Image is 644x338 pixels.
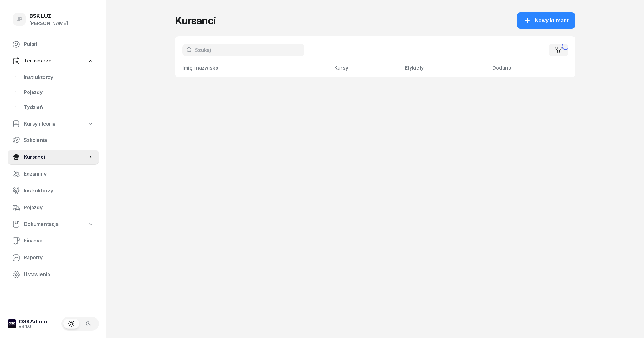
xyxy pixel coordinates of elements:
[8,200,99,215] a: Pojazdy
[8,250,99,265] a: Raporty
[24,237,94,245] span: Finanse
[175,15,216,26] h1: Kursanci
[24,187,94,195] span: Instruktorzy
[19,70,99,85] a: Instruktorzy
[488,64,575,77] th: Dodano
[8,267,99,282] a: Ustawienia
[24,271,94,279] span: Ustawienia
[8,133,99,148] a: Szkolenia
[24,40,94,48] span: Pulpit
[24,254,94,262] span: Raporty
[24,220,59,228] span: Dokumentacja
[19,319,47,324] div: OSKAdmin
[16,17,23,22] span: JP
[24,136,94,144] span: Szkolenia
[175,64,330,77] th: Imię i nazwisko
[24,103,94,112] span: Tydzień
[24,73,94,82] span: Instruktorzy
[8,319,16,328] img: logo-xs-dark@2x.png
[29,13,68,19] div: BSK LUZ
[401,64,489,77] th: Etykiety
[19,85,99,100] a: Pojazdy
[8,217,99,231] a: Dokumentacja
[24,88,94,97] span: Pojazdy
[24,153,88,161] span: Kursanci
[8,117,99,131] a: Kursy i teoria
[19,100,99,115] a: Tydzień
[24,120,55,128] span: Kursy i teoria
[330,64,401,77] th: Kursy
[8,183,99,198] a: Instruktorzy
[24,204,94,212] span: Pojazdy
[19,324,47,329] div: v4.1.0
[24,57,51,65] span: Terminarze
[8,150,99,165] a: Kursanci
[182,44,304,56] input: Szukaj
[24,170,94,178] span: Egzaminy
[8,233,99,248] a: Finanse
[8,54,99,68] a: Terminarze
[8,37,99,52] a: Pulpit
[517,12,575,29] button: Nowy kursant
[29,19,68,27] div: [PERSON_NAME]
[8,167,99,181] a: Egzaminy
[535,17,569,25] span: Nowy kursant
